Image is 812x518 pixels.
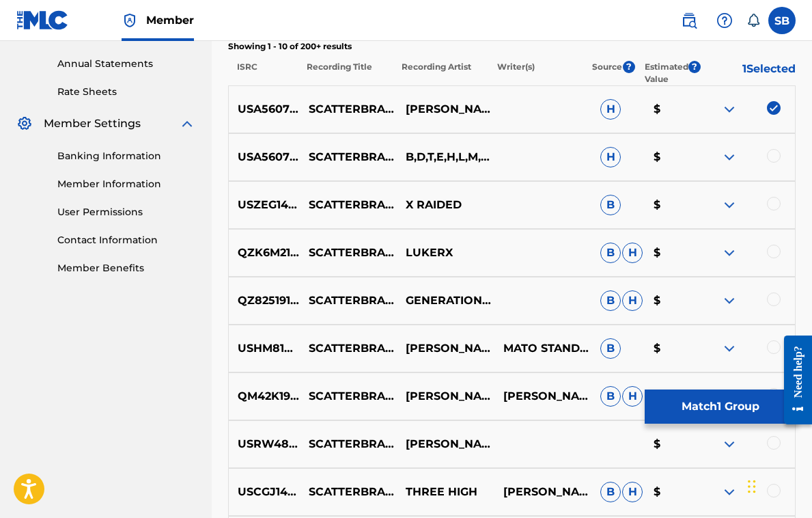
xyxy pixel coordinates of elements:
span: ? [688,61,701,73]
img: Member Settings [16,115,33,132]
p: USZEG1400091 [229,197,300,213]
span: H [600,147,621,167]
a: Member Information [57,177,195,191]
a: Rate Sheets [57,85,195,99]
p: 1 Selected [701,61,796,85]
img: expand [721,340,738,357]
p: $ [645,340,698,357]
p: Recording Artist [393,61,488,85]
span: Member [146,12,194,28]
p: SCATTERBRAIN [300,292,397,309]
button: Match1 Group [645,390,796,424]
p: SCATTERBRAIN [300,436,397,452]
span: H [622,386,643,407]
img: expand [721,197,738,213]
a: User Permissions [57,205,195,219]
p: GENERATION TRIPLE O [397,292,494,309]
a: Public Search [675,7,703,34]
p: SCATTERBRAIN [300,340,397,357]
p: B,D,T,E,H,L,M,O,R,S [397,149,494,165]
p: Source [592,61,622,85]
img: expand [721,245,738,261]
p: USHM81918178 [229,340,300,357]
img: deselect [767,101,781,115]
p: SCATTERBRAIN [300,245,397,261]
p: $ [645,292,698,309]
img: Top Rightsholder [122,12,138,29]
p: USCGJ1413006 [229,484,300,500]
p: Recording Title [298,61,393,85]
span: H [622,243,643,263]
p: [PERSON_NAME] GEM [397,388,494,405]
p: QM42K1980745 [229,388,300,405]
p: Showing 1 - 10 of 200+ results [228,40,796,53]
p: X RAIDED [397,197,494,213]
img: help [716,12,733,29]
img: expand [721,484,738,500]
img: expand [721,101,738,118]
div: User Menu [768,7,796,34]
p: [PERSON_NAME] [397,340,494,357]
span: H [600,99,621,120]
p: SCATTERBRAIN [300,197,397,213]
span: B [600,482,621,502]
span: ? [623,61,635,73]
img: expand [721,436,738,452]
p: SCATTERBRAIN MAMA [300,101,397,118]
p: $ [645,197,698,213]
p: LUKERX [397,245,494,261]
a: Member Benefits [57,261,195,275]
p: USA560730709 [229,149,300,165]
img: expand [721,292,738,309]
img: expand [721,149,738,165]
a: Banking Information [57,149,195,163]
p: MATO STANDING SOLDIER [494,340,591,357]
p: USA560730709 [229,101,300,118]
span: B [600,243,621,263]
p: SCATTERBRAIN MAMA [300,149,397,165]
span: H [622,482,643,502]
p: [PERSON_NAME] [397,101,494,118]
p: $ [645,149,698,165]
img: search [681,12,697,29]
p: Estimated Value [645,61,688,85]
iframe: Resource Center [774,324,812,437]
p: [PERSON_NAME], [PERSON_NAME] [PERSON_NAME] ST. [PERSON_NAME] [494,484,591,500]
p: $ [645,101,698,118]
p: USRW48706060 [229,436,300,452]
span: B [600,338,621,359]
p: $ [645,436,698,452]
img: expand [721,388,738,405]
a: Annual Statements [57,57,195,71]
iframe: Chat Widget [744,452,812,518]
p: SCATTERBRAIN [300,484,397,500]
span: H [622,290,643,311]
p: $ [645,245,698,261]
a: Contact Information [57,233,195,247]
div: Drag [748,466,756,507]
p: SCATTERBRAIN [300,388,397,405]
img: expand [179,115,195,132]
p: [PERSON_NAME] [397,436,494,452]
p: [PERSON_NAME] GEM [494,388,591,405]
div: Help [711,7,738,34]
p: Writer(s) [488,61,583,85]
p: $ [645,388,698,405]
p: $ [645,484,698,500]
p: QZK6M2131405 [229,245,300,261]
img: MLC Logo [16,10,69,30]
div: Notifications [746,14,760,27]
p: THREE HIGH [397,484,494,500]
span: B [600,386,621,407]
span: Member Settings [44,115,141,132]
span: B [600,290,621,311]
p: QZ8251911425 [229,292,300,309]
p: ISRC [228,61,298,85]
span: B [600,195,621,215]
